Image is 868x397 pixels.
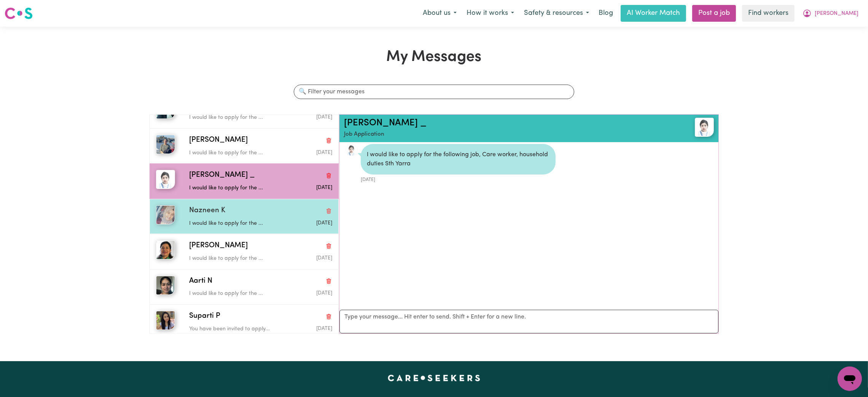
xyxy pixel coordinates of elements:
span: [PERSON_NAME] [189,135,248,146]
button: Delete conversation [325,276,332,286]
p: I would like to apply for the ... [189,114,285,122]
img: Sapna _ [156,170,175,189]
button: Safety & resources [519,5,594,21]
button: How it works [462,5,519,21]
button: Delete conversation [325,135,332,145]
span: Message sent on August 5, 2025 [316,115,332,120]
p: Job Application [344,130,652,139]
img: E679AE22A68F8F9B00851D892CF7A4AC_avatar_blob [346,144,358,156]
p: I would like to apply for the ... [189,255,285,263]
span: Message sent on August 4, 2025 [316,185,332,190]
span: Message sent on August 4, 2025 [316,150,332,155]
span: [PERSON_NAME] [815,10,858,18]
button: My Account [798,5,863,21]
span: Message sent on August 3, 2025 [316,221,332,226]
a: Careseekers home page [388,375,480,381]
p: You have been invited to apply... [189,325,285,333]
a: [PERSON_NAME] _ [344,118,427,128]
button: Nazneen KNazneen KDelete conversationI would like to apply for the ...Message sent on August 3, 2025 [150,199,339,234]
p: I would like to apply for the ... [189,149,285,157]
button: Delete conversation [325,206,332,216]
img: View Sapna _'s profile [695,118,714,137]
p: I would like to apply for the ... [189,184,285,192]
a: Blog [594,5,618,22]
p: I would like to apply for the ... [189,219,285,228]
span: Message sent on August 3, 2025 [316,291,332,296]
span: [PERSON_NAME] [189,240,248,251]
span: Message sent on August 3, 2025 [316,326,332,331]
span: Message sent on August 3, 2025 [316,256,332,261]
button: Suparti PSuparti PDelete conversationYou have been invited to apply...Message sent on August 3, 2025 [150,304,339,339]
button: Prabhjot K[PERSON_NAME]Delete conversationI would like to apply for the ...Message sent on August... [150,128,339,163]
span: Aarti N [189,276,212,287]
a: Post a job [692,5,736,22]
button: Delete conversation [325,241,332,251]
iframe: Button to launch messaging window, conversation in progress [838,367,862,391]
button: Sapna _[PERSON_NAME] _Delete conversationI would like to apply for the ...Message sent on August ... [150,163,339,199]
p: I would like to apply for the ... [189,290,285,298]
img: Prabhjot K [156,135,175,154]
button: Delete conversation [325,171,332,181]
input: 🔍 Filter your messages [294,85,574,99]
a: Sapna _ [652,118,714,137]
a: View Sapna _'s profile [346,144,358,156]
img: Careseekers logo [5,6,33,20]
h1: My Messages [149,48,719,66]
button: Aarti NAarti NDelete conversationI would like to apply for the ...Message sent on August 3, 2025 [150,269,339,304]
img: Suparti P [156,311,175,330]
span: Nazneen K [189,205,225,216]
a: Find workers [742,5,795,22]
a: AI Worker Match [621,5,686,22]
a: Careseekers logo [5,5,33,22]
div: I would like to apply for the following job, Care worker, household duties Sth Yarra [361,144,556,174]
img: Aarti N [156,276,175,295]
span: Suparti P [189,311,220,322]
img: Maria V [156,240,175,259]
button: Delete conversation [325,311,332,321]
button: Maria V[PERSON_NAME]Delete conversationI would like to apply for the ...Message sent on August 3,... [150,234,339,269]
div: [DATE] [361,174,556,183]
button: About us [418,5,462,21]
img: Nazneen K [156,205,175,224]
span: [PERSON_NAME] _ [189,170,255,181]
